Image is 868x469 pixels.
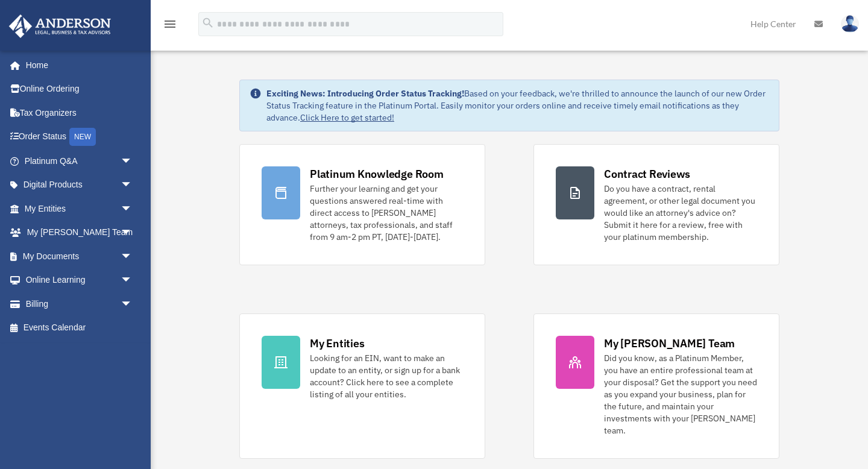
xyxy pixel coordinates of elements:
a: My [PERSON_NAME] Teamarrow_drop_down [8,221,151,245]
span: arrow_drop_down [121,173,145,198]
div: NEW [69,128,96,146]
a: Home [8,53,145,77]
a: Platinum Knowledge Room Further your learning and get your questions answered real-time with dire... [239,144,485,265]
i: search [201,16,215,30]
a: My Entities Looking for an EIN, want to make an update to an entity, or sign up for a bank accoun... [239,313,485,459]
a: menu [163,21,177,31]
span: arrow_drop_down [121,197,145,221]
a: Billingarrow_drop_down [8,292,151,316]
span: arrow_drop_down [121,244,145,269]
a: Online Learningarrow_drop_down [8,268,151,292]
img: User Pic [841,15,859,33]
div: Contract Reviews [604,166,690,181]
div: Did you know, as a Platinum Member, you have an entire professional team at your disposal? Get th... [604,352,757,436]
a: Tax Organizers [8,101,151,125]
a: My Entitiesarrow_drop_down [8,197,151,221]
a: My Documentsarrow_drop_down [8,244,151,268]
div: Further your learning and get your questions answered real-time with direct access to [PERSON_NAM... [310,183,463,243]
div: My [PERSON_NAME] Team [604,336,735,351]
a: Online Ordering [8,77,151,101]
i: menu [163,17,177,31]
a: Click Here to get started! [300,112,394,123]
span: arrow_drop_down [121,221,145,245]
a: My [PERSON_NAME] Team Did you know, as a Platinum Member, you have an entire professional team at... [533,313,779,459]
a: Contract Reviews Do you have a contract, rental agreement, or other legal document you would like... [533,144,779,265]
a: Order StatusNEW [8,125,151,150]
a: Digital Productsarrow_drop_down [8,173,151,197]
div: Platinum Knowledge Room [310,166,444,181]
span: arrow_drop_down [121,149,145,174]
img: Anderson Advisors Platinum Portal [5,14,115,38]
span: arrow_drop_down [121,292,145,316]
span: arrow_drop_down [121,268,145,293]
a: Events Calendar [8,316,151,340]
div: Based on your feedback, we're thrilled to announce the launch of our new Order Status Tracking fe... [266,87,769,124]
div: My Entities [310,336,364,351]
div: Looking for an EIN, want to make an update to an entity, or sign up for a bank account? Click her... [310,352,463,400]
div: Do you have a contract, rental agreement, or other legal document you would like an attorney's ad... [604,183,757,243]
a: Platinum Q&Aarrow_drop_down [8,149,151,173]
strong: Exciting News: Introducing Order Status Tracking! [266,88,464,99]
